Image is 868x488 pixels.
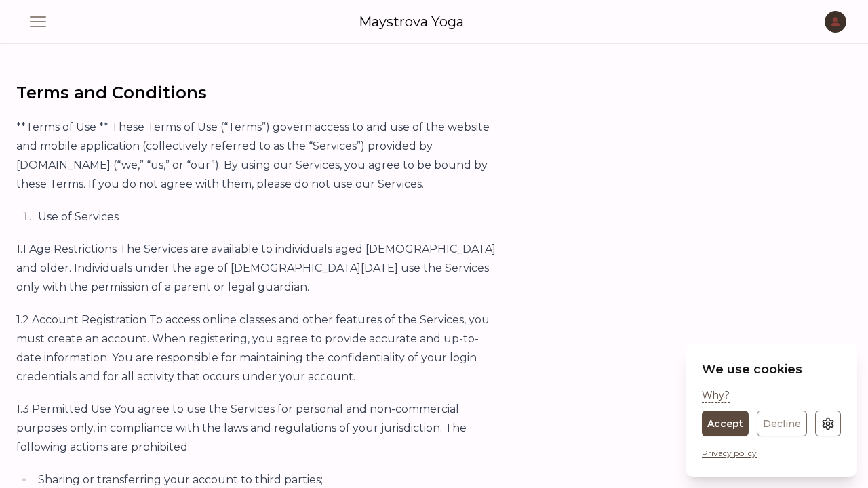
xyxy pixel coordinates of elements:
[16,82,501,104] h1: Terms and Conditions
[359,12,464,31] a: Maystrova Yoga
[16,310,501,386] p: 1.2 Account Registration To access online classes and other features of the Services, you must cr...
[702,411,749,436] button: Accept
[702,448,757,458] a: Privacy policy
[702,388,730,403] button: Why?
[34,207,501,226] li: Use of Services
[757,411,807,436] button: Decline
[702,360,841,379] h3: We use cookies
[16,400,501,457] p: 1.3 Permitted Use You agree to use the Services for personal and non-commercial purposes only, in...
[16,240,501,297] p: 1.1 Age Restrictions The Services are available to individuals aged [DEMOGRAPHIC_DATA] and older....
[16,118,501,194] p: **Terms of Use ** These Terms of Use (“Terms”) govern access to and use of the website and mobile...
